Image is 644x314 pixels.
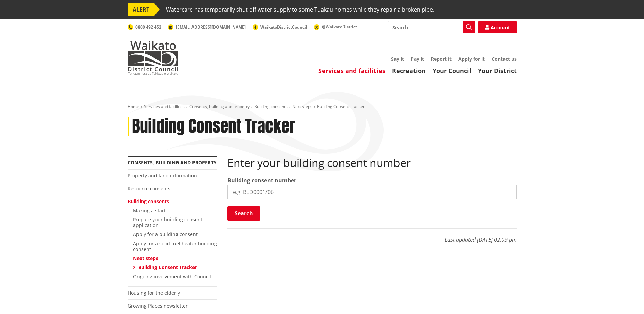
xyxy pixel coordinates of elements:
a: Pay it [411,56,424,62]
nav: breadcrumb [128,104,517,110]
span: [EMAIL_ADDRESS][DOMAIN_NAME] [176,24,246,30]
a: Next steps [133,255,158,261]
span: Watercare has temporarily shut off water supply to some Tuakau homes while they repair a broken p... [166,3,434,16]
a: [EMAIL_ADDRESS][DOMAIN_NAME] [168,24,246,30]
a: Next steps [292,104,312,109]
a: Services and facilities [144,104,185,109]
a: Housing for the elderly [128,290,180,296]
a: Making a start [133,207,166,214]
a: Say it [391,56,404,62]
a: Ongoing involvement with Council [133,273,211,280]
span: 0800 492 452 [135,24,161,30]
a: Services and facilities [318,67,385,75]
label: Building consent number [227,176,296,185]
h1: Building Consent Tracker [132,117,295,136]
a: Building consents [128,198,169,205]
img: Waikato District Council - Te Kaunihera aa Takiwaa o Waikato [128,41,179,75]
a: Contact us [492,56,517,62]
a: Consents, building and property [128,159,217,166]
a: Apply for it [458,56,485,62]
a: Apply for a building consent [133,231,198,238]
span: @WaikatoDistrict [322,24,357,30]
input: Search input [388,21,475,33]
span: ALERT [128,3,154,16]
a: @WaikatoDistrict [314,24,357,30]
a: 0800 492 452 [128,24,161,30]
a: Account [478,21,517,33]
a: Resource consents [128,185,170,192]
a: Consents, building and property [189,104,250,109]
a: WaikatoDistrictCouncil [253,24,307,30]
button: Search [227,206,260,221]
span: WaikatoDistrictCouncil [260,24,307,30]
a: Building consents [254,104,288,109]
a: Report it [431,56,452,62]
a: Property and land information [128,172,197,179]
a: Your District [478,67,517,75]
a: Building Consent Tracker [138,264,197,271]
a: Your Council [433,67,471,75]
a: Prepare your building consent application [133,216,202,228]
input: e.g. BLD0001/06 [227,185,517,199]
h2: Enter your building consent number [227,156,517,169]
span: Building Consent Tracker [317,104,365,109]
a: Recreation [392,67,426,75]
a: Growing Places newsletter [128,302,188,309]
a: Home [128,104,139,109]
a: Apply for a solid fuel heater building consent​ [133,240,217,252]
p: Last updated [DATE] 02:09 pm [227,228,517,244]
